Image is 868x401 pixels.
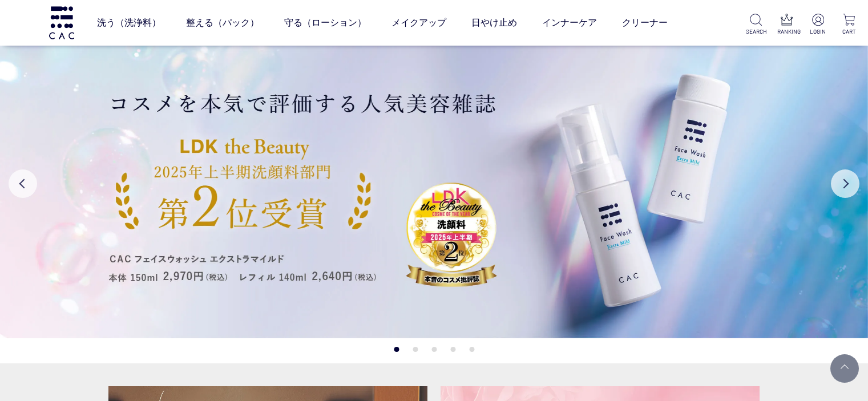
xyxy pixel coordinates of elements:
[808,27,828,36] p: LOGIN
[47,6,76,39] img: logo
[284,7,366,39] a: 守る（ローション）
[9,169,37,198] button: Previous
[746,27,766,36] p: SEARCH
[777,27,797,36] p: RANKING
[186,7,259,39] a: 整える（パック）
[839,14,859,36] a: CART
[839,27,859,36] p: CART
[97,7,161,39] a: 洗う（洗浄料）
[808,14,828,36] a: LOGIN
[746,14,766,36] a: SEARCH
[469,347,474,352] button: 5 of 5
[413,347,418,352] button: 2 of 5
[450,347,455,352] button: 4 of 5
[431,347,437,352] button: 3 of 5
[831,169,859,198] button: Next
[622,7,668,39] a: クリーナー
[391,7,446,39] a: メイクアップ
[777,14,797,36] a: RANKING
[542,7,597,39] a: インナーケア
[471,7,517,39] a: 日やけ止め
[394,347,399,352] button: 1 of 5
